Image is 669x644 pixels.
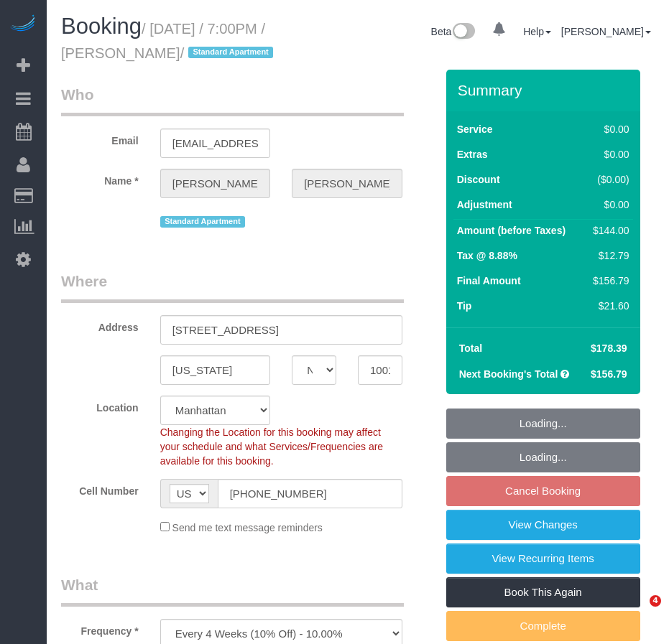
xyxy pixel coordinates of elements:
small: / [DATE] / 7:00PM / [PERSON_NAME] [61,21,277,61]
span: Booking [61,14,142,39]
label: Email [50,129,149,148]
div: ($0.00) [587,172,629,187]
label: Service [457,122,493,136]
label: Name * [50,169,149,188]
div: $156.79 [587,274,629,288]
span: Send me text message reminders [172,522,323,533]
div: $0.00 [587,197,629,212]
label: Location [50,396,149,415]
div: $0.00 [587,122,629,136]
span: Changing the Location for this booking may affect your schedule and what Services/Frequencies are... [160,426,384,467]
legend: What [61,574,404,607]
a: View Recurring Items [446,543,640,574]
label: Tax @ 8.88% [457,248,517,263]
input: City [160,355,271,385]
legend: Who [61,84,404,116]
label: Adjustment [457,197,512,212]
iframe: Intercom live chat [620,595,655,630]
label: Extras [457,147,488,162]
legend: Where [61,271,404,303]
input: Zip Code [358,355,402,385]
strong: Total [459,342,482,354]
input: Last Name [292,169,402,198]
label: Address [50,315,149,335]
label: Tip [457,299,472,313]
div: $12.79 [587,248,629,263]
h3: Summary [458,82,633,98]
div: $0.00 [587,147,629,162]
div: $21.60 [587,299,629,313]
label: Final Amount [457,274,521,288]
a: Beta [431,26,476,37]
div: $144.00 [587,223,629,238]
strong: Next Booking's Total [459,368,558,380]
input: First Name [160,169,271,198]
img: New interface [451,23,475,42]
span: $156.79 [591,368,627,380]
span: $178.39 [591,342,627,354]
a: Book This Again [446,577,640,607]
a: [PERSON_NAME] [561,26,651,37]
span: / [180,45,278,61]
input: Email [160,129,271,158]
label: Amount (before Taxes) [457,223,566,238]
span: 4 [650,595,661,607]
a: View Changes [446,510,640,540]
span: Standard Apartment [188,47,274,58]
input: Cell Number [218,479,402,508]
img: Automaid Logo [9,14,37,34]
label: Cell Number [50,479,149,498]
a: Help [523,26,551,37]
span: Standard Apartment [160,216,246,228]
label: Discount [457,172,500,187]
label: Frequency * [50,619,149,638]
